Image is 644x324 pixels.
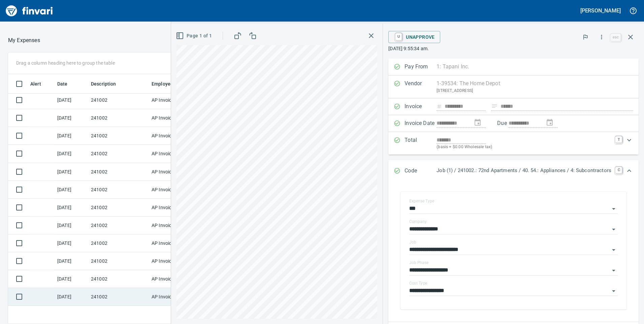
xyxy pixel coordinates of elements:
td: 241002 [88,181,149,199]
span: Employee [152,80,173,88]
img: Finvari [4,3,55,19]
span: Page 1 of 1 [177,32,212,40]
td: 241002 [88,217,149,234]
td: [DATE] [55,199,88,217]
label: Company [409,220,427,224]
nav: breadcrumb [8,36,40,44]
button: [PERSON_NAME] [579,5,622,16]
button: Open [609,286,618,296]
div: Expand [388,160,639,182]
button: Open [609,204,618,214]
td: [DATE] [55,252,88,270]
button: Open [609,245,618,255]
td: AP Invoices [149,181,199,199]
span: Description [91,80,116,88]
td: [DATE] [55,288,88,306]
td: [DATE] [55,91,88,109]
td: 241002 [88,270,149,288]
td: 241002 [88,234,149,252]
p: Drag a column heading here to group the table [16,60,115,66]
p: (basis + $0.00 Wholesale tax) [437,144,611,151]
span: Description [91,80,125,88]
td: 241002 [88,288,149,306]
td: [DATE] [55,217,88,234]
td: 241002 [88,91,149,109]
td: AP Invoices [149,163,199,181]
span: Alert [30,80,41,88]
p: Total [405,136,437,151]
a: C [615,167,622,173]
label: Expense Type [409,199,434,203]
td: 241002 [88,109,149,127]
td: [DATE] [55,109,88,127]
a: T [615,136,622,143]
td: 241002 [88,199,149,217]
span: Unapprove [394,31,435,43]
button: Open [609,266,618,275]
a: U [395,33,402,40]
td: AP Invoices [149,145,199,163]
td: [DATE] [55,234,88,252]
td: AP Invoices [149,234,199,252]
td: [DATE] [55,127,88,145]
td: [DATE] [55,181,88,199]
label: Job Phase [409,261,428,265]
label: Job [409,240,416,244]
p: Job (1) / 241002.: 72nd Apartments / 40. 54.: Appliances / 4: Subcontractors [437,167,611,174]
h5: [PERSON_NAME] [580,7,621,14]
td: AP Invoices [149,91,199,109]
p: Code [405,167,437,175]
a: esc [611,34,621,41]
td: 241002 [88,163,149,181]
p: My Expenses [8,36,40,44]
td: [DATE] [55,145,88,163]
td: AP Invoices [149,109,199,127]
td: [DATE] [55,270,88,288]
span: Close invoice [609,29,639,45]
td: AP Invoices [149,288,199,306]
div: Expand [388,132,639,155]
span: Date [57,80,68,88]
td: AP Invoices [149,217,199,234]
span: Employee [152,80,182,88]
p: [DATE] 9:55:34 am. [388,45,639,52]
td: 241002 [88,252,149,270]
td: 241002 [88,127,149,145]
button: Page 1 of 1 [174,30,215,42]
td: AP Invoices [149,252,199,270]
td: AP Invoices [149,270,199,288]
button: More [594,30,609,44]
button: UUnapprove [388,31,440,43]
span: Date [57,80,76,88]
button: Open [609,225,618,234]
button: Flag [578,30,593,44]
td: AP Invoices [149,127,199,145]
td: AP Invoices [149,199,199,217]
td: [DATE] [55,163,88,181]
td: 241002 [88,145,149,163]
span: Alert [30,80,50,88]
label: Cost Type [409,281,427,285]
